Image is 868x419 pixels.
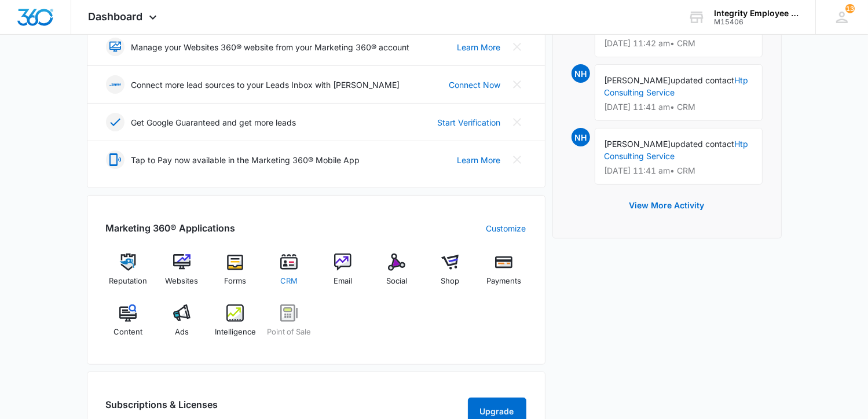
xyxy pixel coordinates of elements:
[224,275,246,287] span: Forms
[605,75,671,85] span: [PERSON_NAME]
[482,253,526,295] a: Payments
[165,275,198,287] span: Websites
[159,253,204,295] a: Websites
[486,275,521,287] span: Payments
[175,326,189,338] span: Ads
[386,275,407,287] span: Social
[159,304,204,346] a: Ads
[131,41,410,53] p: Manage your Websites 360® website from your Marketing 360® account
[334,275,352,287] span: Email
[572,128,590,146] span: NH
[213,253,258,295] a: Forms
[428,253,473,295] a: Shop
[486,222,526,234] a: Customize
[109,275,147,287] span: Reputation
[618,192,716,219] button: View More Activity
[131,79,400,91] p: Connect more lead sources to your Leads Inbox with [PERSON_NAME]
[714,18,799,26] div: account id
[449,79,501,91] a: Connect Now
[89,10,143,23] span: Dashboard
[572,64,590,83] span: NH
[508,38,526,56] button: Close
[113,326,142,338] span: Content
[321,253,365,295] a: Email
[106,304,151,346] a: Content
[131,116,296,128] p: Get Google Guaranteed and get more leads
[280,275,298,287] span: CRM
[106,221,236,235] h2: Marketing 360® Applications
[457,41,501,53] a: Learn More
[714,9,799,18] div: account name
[508,113,526,131] button: Close
[605,39,753,47] p: [DATE] 11:42 am • CRM
[106,253,151,295] a: Reputation
[845,4,855,13] div: notifications count
[267,304,312,346] a: Point of Sale
[605,103,753,111] p: [DATE] 11:41 am • CRM
[267,326,311,338] span: Point of Sale
[605,139,671,149] span: [PERSON_NAME]
[131,154,360,166] p: Tap to Pay now available in the Marketing 360® Mobile App
[508,150,526,169] button: Close
[213,304,258,346] a: Intelligence
[438,116,501,128] a: Start Verification
[845,4,855,13] span: 13
[605,167,753,175] p: [DATE] 11:41 am • CRM
[457,154,501,166] a: Learn More
[441,275,459,287] span: Shop
[215,326,256,338] span: Intelligence
[671,75,735,85] span: updated contact
[267,253,312,295] a: CRM
[374,253,419,295] a: Social
[508,75,526,94] button: Close
[671,139,735,149] span: updated contact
